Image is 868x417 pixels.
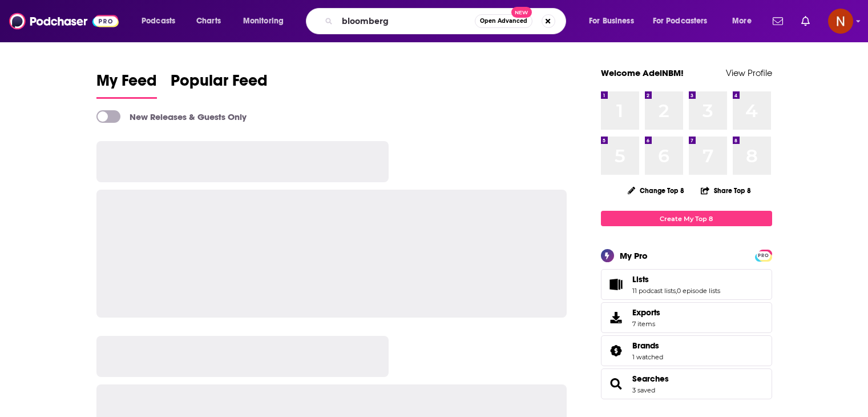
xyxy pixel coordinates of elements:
span: Open Advanced [480,18,527,24]
span: Popular Feed [171,71,268,97]
div: Search podcasts, credits, & more... [317,8,577,34]
a: Lists [605,276,628,292]
span: Lists [601,269,772,300]
span: Podcasts [142,13,175,29]
span: For Business [589,13,634,29]
a: 11 podcast lists [632,287,676,295]
span: Exports [632,307,660,318]
button: Open AdvancedNew [475,14,532,28]
input: Search podcasts, credits, & more... [337,12,475,30]
span: Monitoring [243,13,284,29]
button: Show profile menu [828,9,853,34]
button: Change Top 8 [621,183,692,198]
a: Welcome AdelNBM! [601,67,684,78]
a: Show notifications dropdown [797,11,814,31]
span: More [732,13,752,29]
a: Brands [605,343,628,359]
a: Searches [605,376,628,392]
span: Logged in as AdelNBM [828,9,853,34]
a: Show notifications dropdown [768,11,788,31]
img: User Profile [828,9,853,34]
span: 7 items [632,320,660,328]
a: My Feed [96,71,157,99]
span: , [676,287,677,295]
img: Podchaser - Follow, Share and Rate Podcasts [9,10,119,32]
a: View Profile [726,67,772,78]
button: open menu [724,12,766,30]
a: Brands [632,340,663,351]
span: Charts [196,13,221,29]
span: PRO [757,251,770,260]
a: Exports [601,302,772,333]
a: New Releases & Guests Only [96,110,247,123]
a: 0 episode lists [677,287,720,295]
a: Lists [632,274,720,284]
button: open menu [581,12,648,30]
button: open menu [645,12,724,30]
span: Brands [601,335,772,366]
button: open menu [134,12,190,30]
span: Brands [632,340,659,351]
a: 1 watched [632,353,663,361]
button: open menu [235,12,298,30]
span: Exports [605,310,628,326]
span: Lists [632,274,649,284]
a: 3 saved [632,386,655,394]
a: Charts [189,12,228,30]
span: New [511,7,532,18]
button: Share Top 8 [700,179,752,202]
a: Searches [632,374,669,384]
span: My Feed [96,71,157,97]
div: My Pro [620,250,648,261]
a: Create My Top 8 [601,211,772,226]
a: PRO [757,251,770,259]
span: For Podcasters [653,13,708,29]
span: Searches [601,368,772,399]
a: Popular Feed [171,71,268,99]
